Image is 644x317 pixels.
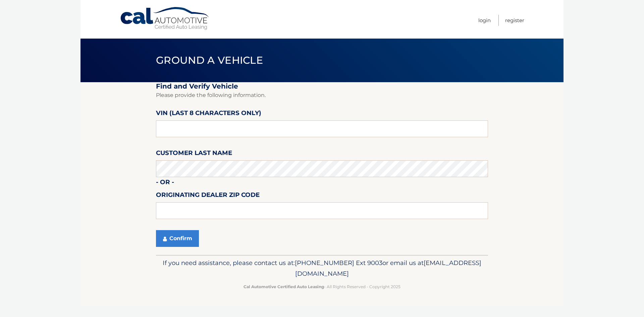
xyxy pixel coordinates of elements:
p: Please provide the following information. [156,91,488,100]
p: If you need assistance, please contact us at: or email us at [160,258,484,279]
label: - or - [156,177,174,190]
label: VIN (last 8 characters only) [156,108,261,120]
span: [PHONE_NUMBER] Ext 9003 [295,259,382,267]
button: Confirm [156,230,199,247]
a: Cal Automotive [120,7,210,31]
p: - All Rights Reserved - Copyright 2025 [160,283,484,290]
span: Ground a Vehicle [156,54,263,66]
strong: Cal Automotive Certified Auto Leasing [244,284,324,289]
label: Originating Dealer Zip Code [156,190,260,202]
label: Customer Last Name [156,148,232,160]
a: Register [505,15,524,26]
h2: Find and Verify Vehicle [156,82,488,91]
a: Login [478,15,491,26]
